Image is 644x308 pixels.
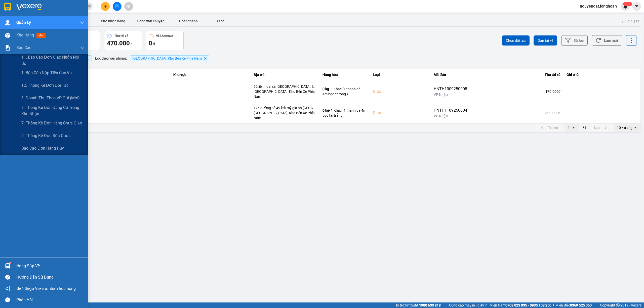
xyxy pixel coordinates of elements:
div: 52 liên hoa, xã [GEOGRAPHIC_DATA], [GEOGRAPHIC_DATA] [254,84,316,89]
div: Hướng dẫn sử dụng [16,274,84,281]
span: down [80,21,84,25]
img: logo-vxr [4,3,11,11]
button: Hoàn thành [170,16,207,26]
button: aim [124,2,133,11]
th: Loại [370,69,431,81]
span: ⚪️ [553,304,554,306]
span: Giới thiệu Vexere, nhận hoa hồng [16,285,76,292]
div: Thu tài xế [473,72,560,78]
span: Nha Trang: Kho Bến Xe Phía Nam, close by backspace [130,55,209,61]
span: caret-down [634,4,639,9]
div: Thu tài xế [114,34,128,38]
span: Quản Lý [16,19,31,26]
div: - 1 Khác (1 thanh dài4m bọc tải trắng ) [323,108,367,118]
div: 170.000 đ [473,89,560,94]
span: down [80,46,84,50]
th: Hàng hóa [319,69,370,81]
span: 9. Thống kê đơn sửa cước [21,133,70,139]
strong: 1900 633 818 [419,303,441,307]
span: 7: Thống kê đơn hàng chưa giao [21,120,82,126]
span: Cung cấp máy in - giấy in: [449,302,488,308]
span: Miền Nam [490,302,551,308]
img: solution-icon [5,45,10,51]
span: 0 [149,40,152,47]
span: Miền Bắc [555,302,592,308]
button: Gán tài xế [534,35,557,46]
span: file-add [115,5,119,8]
sup: 398 [623,2,632,6]
span: close-circle [88,5,91,8]
span: Nha Trang: Kho Bến Xe Phía Nam [132,56,202,60]
img: icon-new-feature [623,4,628,9]
input: Selected 10 / trang. [633,125,633,130]
button: caret-down [632,2,641,11]
span: notification [5,286,10,291]
span: 7. Thống kê đơn đang có trong kho nhận [21,104,84,117]
div: đ [149,39,181,47]
span: Báo cáo đơn hàng hủy [21,145,64,151]
span: Lọc theo văn phòng : [95,56,127,61]
span: Gán tài xế [538,38,553,43]
div: Giao [373,89,428,95]
th: Địa chỉ [251,69,319,81]
th: Mã đơn [431,69,470,81]
div: đ [107,39,139,47]
span: mới [36,33,46,38]
span: copyright [616,303,620,307]
button: Chọn đối tác [502,35,530,46]
div: HNTH1109250004 [434,107,467,113]
button: Ví Ahamove0 đ [146,31,184,50]
img: warehouse-icon [5,263,10,269]
strong: 0708 023 035 - 0935 103 250 [505,303,551,307]
button: plus [101,2,110,11]
span: / 1 [583,125,587,131]
div: Giao [373,110,428,116]
button: next page. current page 1 / 1 [591,124,612,131]
img: warehouse-icon [5,33,10,38]
div: 0913506048 [33,113,167,118]
img: warehouse-icon [5,20,10,25]
strong: 0369 525 060 [570,303,592,307]
div: VP Nhận [434,113,467,118]
span: Kho hàng [16,33,34,37]
span: Chọn đối tác [506,38,526,43]
span: 3. Doanh Thu theo VP Gửi (mới) [21,95,80,101]
div: 1 [568,125,570,130]
div: Hàng sắp về [16,262,84,270]
span: | [595,302,596,308]
span: 12. Thống kê đơn đối tác [21,82,68,89]
span: 11. Báo cáo đơn giao nhận nội bộ [21,54,84,67]
button: Chờ nhận hàng [94,16,132,26]
th: Ghi chú [563,69,640,81]
div: 10 / trang [617,125,632,130]
th: Khách hàng [30,69,170,81]
span: 1. Báo cáo nộp tiền các vp [21,70,72,76]
span: question-circle [5,275,10,280]
span: Báo cáo [16,45,31,51]
span: message [5,297,10,302]
span: 470.000 [107,40,130,47]
div: anh tuấn [33,86,167,92]
button: previous page. current page 1 / 1 [536,124,561,131]
sup: 1 [10,262,11,264]
span: | [445,302,445,308]
div: [PERSON_NAME] [33,108,167,113]
div: Phản hồi [16,296,84,304]
div: VP Nhận [434,92,467,97]
div: 126 đường số 49 kdt mỹ gia an [GEOGRAPHIC_DATA] [254,105,316,110]
span: nguyendat.longhoan [576,3,621,9]
span: 0 kg [323,108,329,112]
th: Khu vực [170,69,251,81]
svg: open [572,126,576,130]
svg: open [633,126,637,130]
svg: Delete [204,57,207,60]
div: 0345680006 [33,92,167,97]
div: - 1 Khác (1 thanh dài 4m bọc catong ) [323,86,367,97]
div: Ví Ahamove [156,34,173,38]
span: 0 kg [323,87,329,91]
button: Làm mới [592,35,622,46]
button: file-add [113,2,122,11]
button: Sự cố [207,16,232,26]
span: Hỗ trợ kỹ thuật: [394,302,441,308]
button: Đang vận chuyển [132,16,170,26]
